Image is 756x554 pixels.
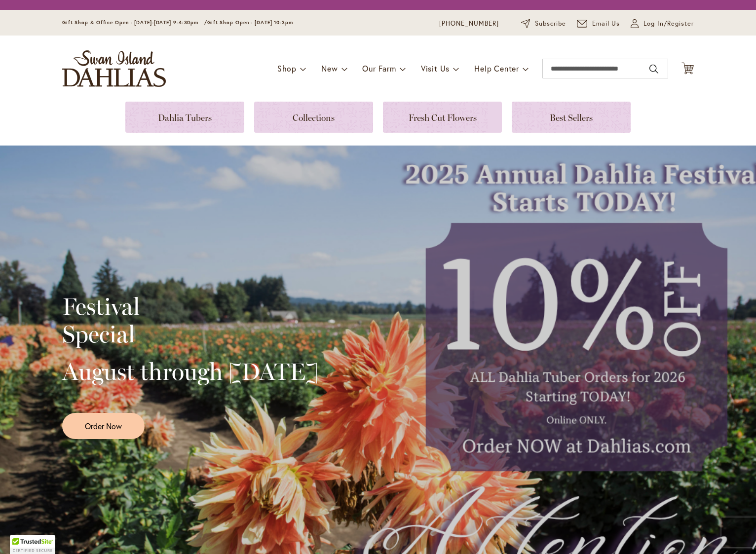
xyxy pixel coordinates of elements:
span: Gift Shop & Office Open - [DATE]-[DATE] 9-4:30pm / [62,19,207,26]
span: Subscribe [535,19,566,29]
button: Search [649,61,658,77]
span: New [321,63,338,74]
span: Gift Shop Open - [DATE] 10-3pm [207,19,293,26]
a: Log In/Register [631,19,694,29]
a: Email Us [577,19,620,29]
h2: Festival Special [62,293,318,348]
a: [PHONE_NUMBER] [439,19,499,29]
span: Shop [277,63,297,74]
span: Order Now [85,420,122,432]
span: Our Farm [362,63,396,74]
span: Email Us [592,19,620,29]
a: Order Now [62,413,145,439]
a: Subscribe [521,19,566,29]
span: Help Center [474,63,519,74]
span: Visit Us [421,63,450,74]
span: Log In/Register [643,19,694,29]
h2: August through [DATE] [62,358,318,385]
a: store logo [62,50,166,87]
